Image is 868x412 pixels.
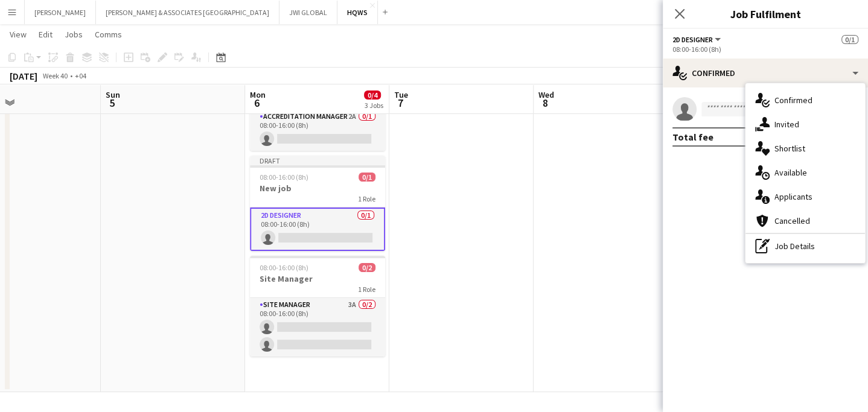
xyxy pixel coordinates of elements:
app-card-role: Site Manager3A0/208:00-16:00 (8h) [250,298,385,357]
app-job-card: Draft08:00-16:00 (8h)0/1New job1 Role2D Designer0/108:00-16:00 (8h) [250,156,385,251]
span: Comms [95,29,122,40]
span: 08:00-16:00 (8h) [260,173,308,182]
button: [PERSON_NAME] [25,1,96,24]
app-card-role: Accreditation Manager2A0/108:00-16:00 (8h) [250,110,385,151]
a: Comms [90,27,127,42]
span: Sun [106,89,120,100]
span: 5 [104,96,120,110]
button: JWI GLOBAL [279,1,337,24]
span: 7 [392,96,408,110]
h3: Site Manager [250,273,385,284]
span: 1 Role [358,194,375,203]
div: Total fee [672,131,713,143]
span: Applicants [774,191,812,202]
span: Tue [394,89,408,100]
a: Edit [34,27,57,42]
span: Invited [774,119,799,130]
span: Week 40 [40,71,70,80]
span: 0/2 [359,263,375,272]
span: Edit [39,29,53,40]
span: Available [774,167,807,178]
h3: Job Fulfilment [663,6,868,22]
div: 08:00-16:00 (8h) [672,45,858,54]
a: View [5,27,31,42]
div: Confirmed [663,59,868,87]
app-card-role: 2D Designer0/108:00-16:00 (8h) [250,208,385,251]
span: Mon [250,89,266,100]
span: Shortlist [774,143,805,154]
div: Draft [250,156,385,165]
span: 0/1 [841,35,858,44]
div: +04 [75,71,86,80]
span: 08:00-16:00 (8h) [260,263,308,272]
a: Jobs [60,27,88,42]
span: View [10,29,27,40]
span: 0/1 [359,173,375,182]
div: [DATE] [10,70,37,82]
span: 2D Designer [672,35,713,44]
button: 2D Designer [672,35,723,44]
div: Job Details [745,234,865,258]
span: 1 Role [358,285,375,294]
span: 0/4 [364,90,381,100]
span: 6 [248,96,266,110]
h3: New job [250,183,385,194]
span: 8 [537,96,554,110]
app-job-card: 08:00-16:00 (8h)0/2Site Manager1 RoleSite Manager3A0/208:00-16:00 (8h) [250,256,385,357]
span: Wed [538,89,554,100]
span: Confirmed [774,95,812,106]
span: Cancelled [774,215,810,226]
button: HQWS [337,1,378,24]
div: 3 Jobs [365,101,383,110]
button: [PERSON_NAME] & ASSOCIATES [GEOGRAPHIC_DATA] [96,1,279,24]
span: Jobs [65,29,83,40]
